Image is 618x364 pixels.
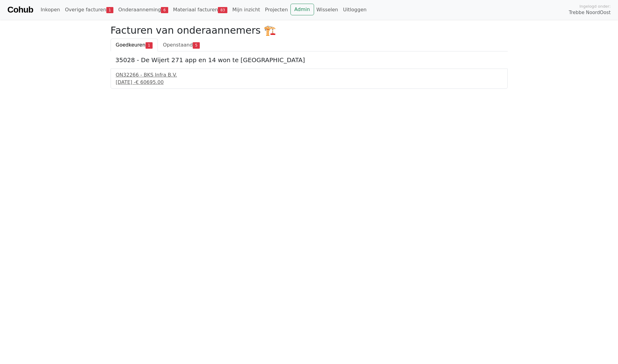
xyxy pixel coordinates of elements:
a: Uitloggen [340,4,369,16]
span: 1 [106,7,113,13]
a: Inkopen [38,4,62,16]
span: 6 [161,7,168,13]
span: Trebbe NoordOost [569,9,611,16]
a: Admin [290,4,314,15]
span: € 60695.00 [135,79,164,85]
a: Projecten [263,4,290,16]
span: 83 [218,7,227,13]
h5: 35028 - De Wijert 271 app en 14 won te [GEOGRAPHIC_DATA] [116,56,503,64]
span: Openstaand [163,42,193,48]
div: ON32266 - BKS Infra B.V. [116,71,502,79]
span: Ingelogd onder: [579,3,611,9]
div: [DATE] - [116,79,502,86]
a: Materiaal facturen83 [171,4,230,16]
a: Onderaanneming6 [116,4,171,16]
a: Overige facturen1 [63,4,116,16]
a: Wisselen [314,4,341,16]
a: Mijn inzicht [230,4,263,16]
a: Openstaand5 [158,39,205,51]
span: 5 [193,42,200,48]
a: ON32266 - BKS Infra B.V.[DATE] -€ 60695.00 [116,71,502,86]
h2: Facturen van onderaannemers 🏗️ [111,24,508,36]
span: Goedkeuren [116,42,146,48]
a: Cohub [7,2,33,17]
a: Goedkeuren1 [111,39,158,51]
span: 1 [146,42,153,48]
